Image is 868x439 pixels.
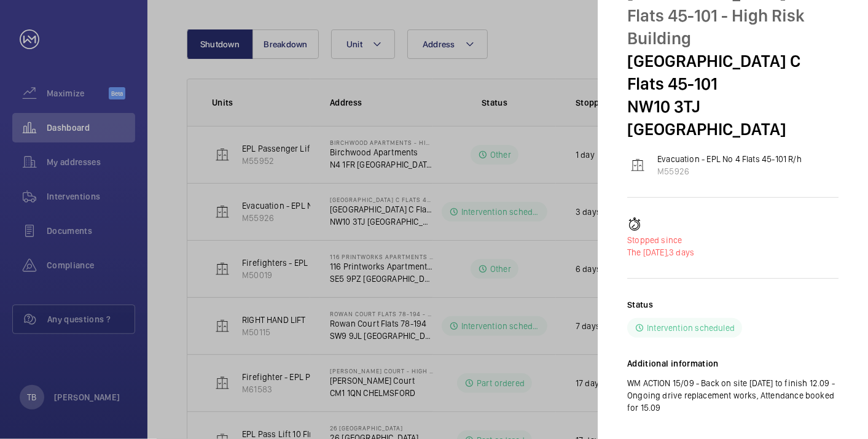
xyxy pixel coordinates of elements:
p: 3 days [627,246,839,258]
img: elevator.svg [630,158,645,173]
p: Stopped since [627,234,839,246]
p: [GEOGRAPHIC_DATA] C Flats 45-101 [627,50,839,95]
h2: Additional information [627,357,839,370]
h2: Status [627,298,653,311]
span: The [DATE], [627,247,669,257]
p: NW10 3TJ [GEOGRAPHIC_DATA] [627,95,839,141]
p: M55926 [657,165,802,177]
p: Intervention scheduled [647,322,735,334]
p: WM ACTION 15/09 - Back on site [DATE] to finish 12.09 - Ongoing drive replacement works, Attendan... [627,377,839,414]
p: Evacuation - EPL No 4 Flats 45-101 R/h [657,153,802,165]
